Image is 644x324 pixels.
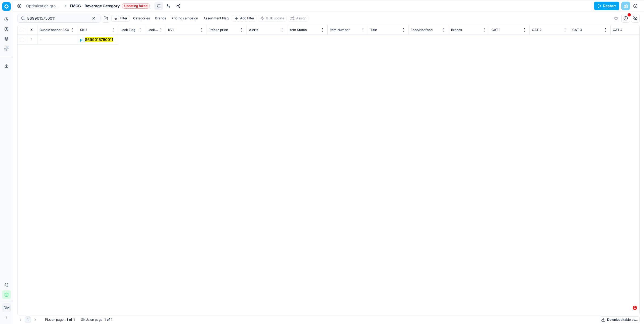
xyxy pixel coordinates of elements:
[80,37,113,42] button: pl_8699015750011
[633,306,637,310] span: 1
[25,316,31,323] button: 1
[249,28,258,32] span: Alerts
[67,318,68,322] strong: 1
[600,316,640,323] button: Download table as...
[201,15,231,22] button: Assortment Flag
[17,316,39,323] nav: pagination
[81,318,103,322] span: SKUs on page :
[168,28,174,32] span: KVI
[613,28,622,32] span: CAT 4
[80,37,113,42] span: pl_
[370,28,377,32] span: Title
[27,16,86,21] input: Search by SKU or title
[107,318,110,322] strong: of
[111,15,130,22] button: Filter
[411,28,432,32] span: Food/Nonfood
[28,27,35,33] button: Expand all
[2,304,11,312] button: DM
[594,2,619,10] button: Restart
[288,15,309,22] button: Assign
[111,318,112,322] strong: 1
[2,304,11,312] span: DM
[70,3,150,9] span: FMCG - Beverage CategoryUpdating failed
[73,318,75,322] strong: 1
[147,28,158,32] span: Lock Flag
[70,3,120,9] span: FMCG - Beverage Category
[28,36,35,43] button: Expand
[232,15,257,22] button: Add filter
[120,28,135,32] span: Look Flag
[532,28,541,32] span: CAT 2
[209,28,228,32] span: Freeze price
[104,318,106,322] strong: 1
[85,37,113,42] mark: 8699015750011
[258,15,287,22] button: Bulk update
[289,28,307,32] span: Item Status
[45,318,64,322] span: PLs on page
[491,28,500,32] span: CAT 1
[32,316,39,323] button: Go to next page
[26,3,61,9] a: Optimization groups
[80,28,87,32] span: SKU
[169,15,200,22] button: Pricing campaign
[330,28,350,32] span: Item Number
[17,316,24,323] button: Go to previous page
[622,306,635,319] iframe: Intercom live chat
[69,318,72,322] strong: of
[131,15,152,22] button: Categories
[45,318,75,322] div: :
[451,28,462,32] span: Brands
[40,37,75,42] div: -
[40,28,69,32] span: Bundle anchor SKU
[153,15,168,22] button: Brands
[26,3,150,9] nav: breadcrumb
[572,28,582,32] span: CAT 3
[122,3,150,9] span: Updating failed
